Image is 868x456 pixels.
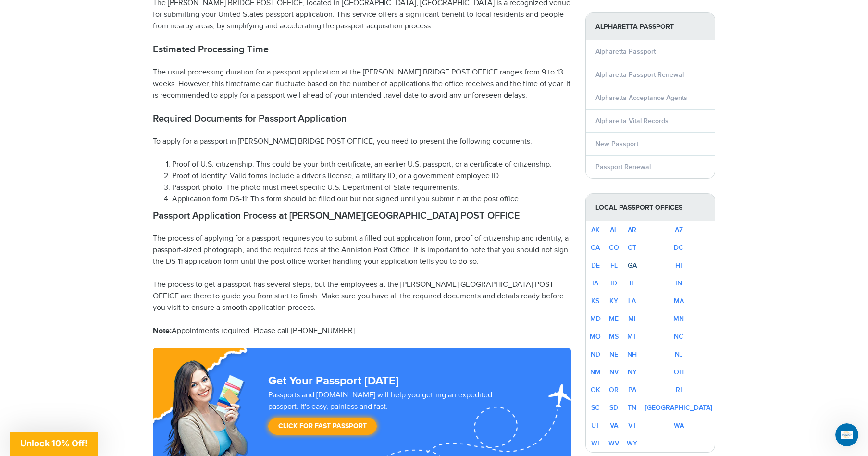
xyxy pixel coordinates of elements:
strong: Note: [153,326,172,335]
a: MI [628,315,636,323]
a: CO [609,244,619,252]
a: PA [628,386,636,394]
li: Passport photo: The photo must meet specific U.S. Department of State requirements. [172,182,571,194]
a: AK [591,226,600,234]
a: IA [592,279,598,287]
a: OR [609,386,619,394]
a: NH [627,350,637,358]
a: ID [610,279,617,287]
strong: Local Passport Offices [586,194,715,221]
a: IL [630,279,635,287]
a: NM [590,368,601,376]
strong: Alpharetta Passport [586,13,715,40]
a: NV [609,368,619,376]
a: IN [675,279,682,287]
a: SD [609,404,618,412]
p: Appointments required. Please call [PHONE_NUMBER]. [153,325,571,337]
a: Alpharetta Passport Renewal [595,71,684,79]
a: VA [610,421,618,430]
a: MS [609,333,619,341]
a: MO [590,333,601,341]
p: The usual processing duration for a passport application at the [PERSON_NAME] BRIDGE POST OFFICE ... [153,67,571,101]
a: LA [628,297,636,305]
a: WI [591,439,599,447]
a: NJ [675,350,683,358]
a: Alpharetta Vital Records [595,117,669,125]
a: AZ [675,226,683,234]
a: OH [674,368,684,376]
a: New Passport [595,140,638,148]
a: HI [675,261,682,270]
a: OK [591,386,600,394]
a: KS [591,297,599,305]
a: WA [674,421,684,430]
h2: Required Documents for Passport Application [153,113,571,124]
a: ND [591,350,600,358]
a: CA [591,244,600,252]
a: MN [673,315,684,323]
div: Unlock 10% Off! [10,432,98,456]
a: DC [674,244,683,252]
a: Passport Renewal [595,163,651,171]
a: VT [628,421,636,430]
a: FL [610,261,618,270]
li: Application form DS-11: This form should be filled out but not signed until you submit it at the ... [172,194,571,205]
a: RI [676,386,682,394]
a: NC [674,333,683,341]
span: Unlock 10% Off! [20,438,87,448]
p: To apply for a passport in [PERSON_NAME] BRIDGE POST OFFICE, you need to present the following do... [153,136,571,148]
iframe: Intercom live chat [835,423,858,446]
a: Alpharetta Acceptance Agents [595,94,687,102]
a: AL [610,226,618,234]
strong: Get Your Passport [DATE] [268,374,399,388]
a: SC [591,404,600,412]
a: MD [590,315,601,323]
h2: Passport Application Process at [PERSON_NAME][GEOGRAPHIC_DATA] POST OFFICE [153,210,571,222]
a: AR [628,226,636,234]
h2: Estimated Processing Time [153,44,571,55]
a: GA [628,261,637,270]
div: Passports and [DOMAIN_NAME] will help you getting an expedited passport. It's easy, painless and ... [264,390,527,440]
a: KY [609,297,618,305]
a: UT [591,421,600,430]
a: WY [627,439,637,447]
a: NE [609,350,618,358]
a: DE [591,261,600,270]
p: The process to get a passport has several steps, but the employees at the [PERSON_NAME][GEOGRAPHI... [153,279,571,314]
a: Click for Fast Passport [268,418,377,435]
a: CT [628,244,636,252]
a: TN [628,404,636,412]
li: Proof of U.S. citizenship: This could be your birth certificate, an earlier U.S. passport, or a c... [172,159,571,171]
a: ME [609,315,619,323]
a: WV [608,439,619,447]
a: [GEOGRAPHIC_DATA] [645,404,712,412]
a: MA [674,297,684,305]
a: Alpharetta Passport [595,48,656,56]
li: Proof of identity: Valid forms include a driver's license, a military ID, or a government employe... [172,171,571,182]
a: MT [627,333,637,341]
a: NY [628,368,637,376]
p: The process of applying for a passport requires you to submit a filled-out application form, proo... [153,233,571,268]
